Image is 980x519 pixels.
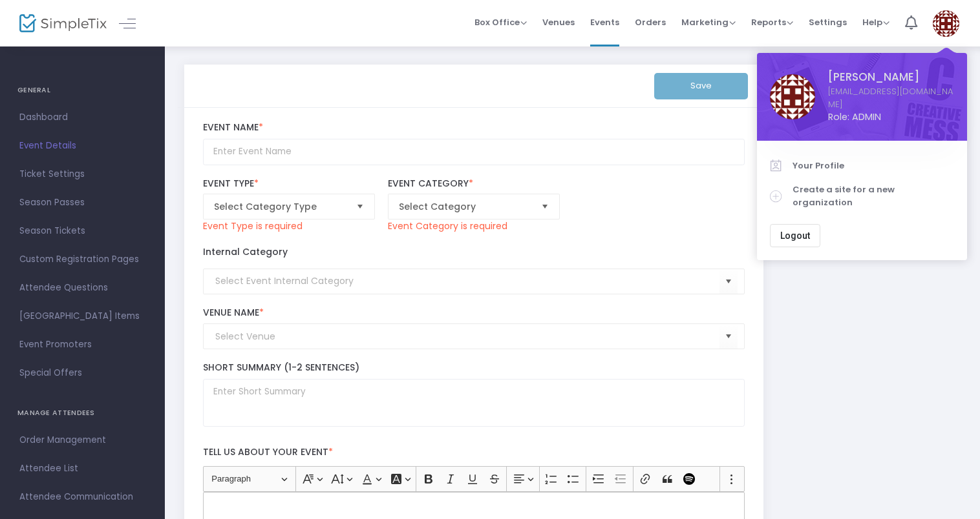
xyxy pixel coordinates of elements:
a: Your Profile [770,154,954,178]
span: [GEOGRAPHIC_DATA] Items [19,308,145,325]
label: Event Name [203,122,745,134]
span: Attendee List [19,460,145,477]
span: Paragraph [211,471,279,487]
p: Event Type is required [203,219,303,232]
span: Your Profile [793,159,954,172]
span: Order Management [19,432,145,449]
span: Event Promoters [19,336,145,353]
input: Enter Event Name [203,139,745,165]
span: Season Tickets [19,223,145,239]
button: Select [536,194,554,219]
span: Logout [780,230,810,241]
span: Events [590,6,619,39]
span: Select Category [399,200,531,213]
span: Help [862,16,889,28]
span: Create a site for a new organization [793,183,954,209]
span: Reports [751,16,793,28]
span: Orders [635,6,666,39]
span: Select Category Type [214,200,346,213]
label: Event Type [203,178,376,190]
span: Attendee Questions [19,280,145,296]
a: Create a site for a new organization [770,178,954,214]
label: Event Category [388,178,560,190]
span: Box Office [474,16,527,28]
span: Settings [809,6,847,39]
span: Season Passes [19,194,145,211]
span: Marketing [681,16,736,28]
span: Custom Registration Pages [19,251,145,268]
label: Venue Name [203,307,745,319]
div: Editor toolbar [203,466,745,492]
span: Short Summary (1-2 Sentences) [203,361,359,374]
button: Select [719,268,738,294]
kendo-dropdownlist: NO DATA FOUND [203,194,376,219]
span: Special Offers [19,365,145,382]
span: Ticket Settings [19,166,145,183]
label: Tell us about your event [197,440,751,466]
h4: GENERAL [17,77,147,103]
span: [PERSON_NAME] [828,69,954,85]
button: Select [719,323,738,350]
span: Venues [542,6,575,39]
a: [EMAIL_ADDRESS][DOMAIN_NAME] [828,85,954,110]
button: Paragraph [206,469,293,489]
label: Internal Category [203,245,288,259]
span: Attendee Communication [19,489,145,505]
p: Event Category is required [388,219,507,232]
h4: MANAGE ATTENDEES [17,400,147,426]
span: Event Details [19,137,145,154]
button: Select [351,194,369,219]
input: NO DATA FOUND [215,274,720,288]
span: Role: ADMIN [828,110,954,124]
button: Logout [770,224,820,247]
span: Dashboard [19,109,145,126]
kendo-dropdownlist: NO DATA FOUND [388,194,560,219]
input: NO DATA FOUND [215,330,720,343]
